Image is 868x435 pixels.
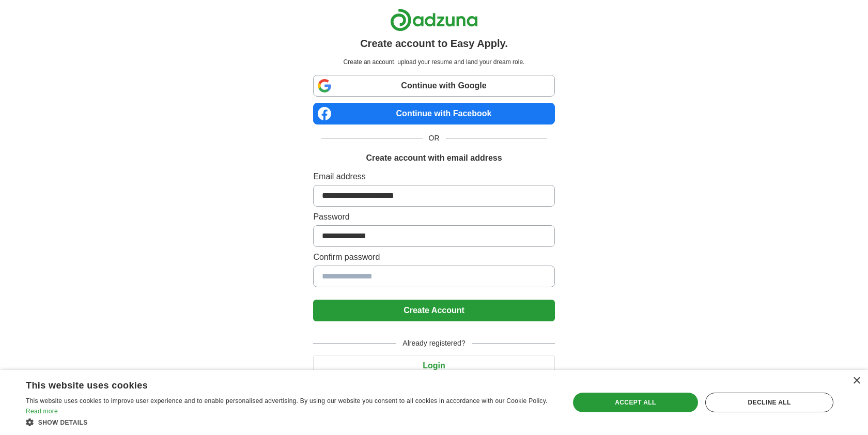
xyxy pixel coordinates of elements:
p: Create an account, upload your resume and land your dream role. [315,57,552,67]
button: Login [313,355,554,377]
div: Show details [26,417,553,427]
div: Close [853,377,860,385]
img: Adzuna logo [390,8,478,32]
label: Confirm password [313,251,554,263]
div: Decline all [705,393,833,412]
a: Continue with Facebook [313,103,554,125]
a: Read more, opens a new window [26,408,58,415]
button: Create Account [313,300,554,321]
a: Continue with Google [313,75,554,97]
span: Show details [38,419,88,426]
label: Email address [313,170,554,183]
a: Login [313,361,554,370]
div: Accept all [573,393,698,412]
label: Password [313,211,554,223]
h1: Create account with email address [366,152,502,164]
h1: Create account to Easy Apply. [360,36,508,51]
span: OR [423,133,446,144]
span: This website uses cookies to improve user experience and to enable personalised advertising. By u... [26,397,548,405]
div: This website uses cookies [26,376,528,392]
span: Already registered? [396,338,471,349]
